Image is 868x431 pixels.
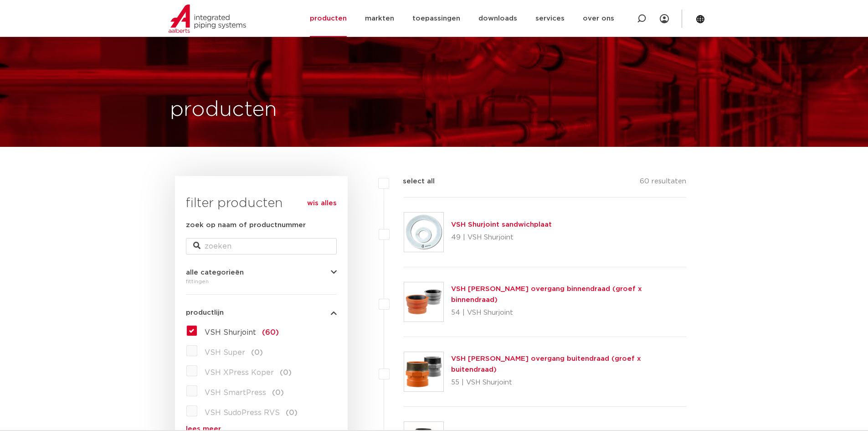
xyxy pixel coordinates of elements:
span: VSH SmartPress [205,389,266,396]
p: 54 | VSH Shurjoint [451,306,687,320]
img: Thumbnail for VSH Shurjoint overgang buitendraad (groef x buitendraad) [404,352,443,391]
button: productlijn [186,309,337,316]
span: (60) [262,329,279,336]
span: (0) [280,369,292,376]
label: zoek op naam of productnummer [186,220,306,231]
img: Thumbnail for VSH Shurjoint sandwichplaat [404,213,443,252]
span: (0) [251,349,263,356]
span: alle categorieën [186,269,244,276]
p: 49 | VSH Shurjoint [451,230,552,245]
h1: producten [170,95,277,125]
p: 55 | VSH Shurjoint [451,375,687,390]
div: fittingen [186,276,337,287]
span: (0) [272,389,284,396]
span: VSH Super [205,349,245,356]
span: (0) [286,409,298,416]
h3: filter producten [186,194,337,213]
span: VSH Shurjoint [205,329,256,336]
a: VSH [PERSON_NAME] overgang binnendraad (groef x binnendraad) [451,286,642,303]
span: VSH XPress Koper [205,369,274,376]
img: Thumbnail for VSH Shurjoint overgang binnendraad (groef x binnendraad) [404,282,443,322]
span: productlijn [186,309,224,316]
button: alle categorieën [186,269,337,276]
label: select all [389,176,435,187]
a: VSH Shurjoint sandwichplaat [451,221,552,228]
p: 60 resultaten [640,176,686,190]
span: VSH SudoPress RVS [205,409,280,416]
a: VSH [PERSON_NAME] overgang buitendraad (groef x buitendraad) [451,355,641,373]
a: wis alles [307,198,337,209]
input: zoeken [186,238,337,254]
